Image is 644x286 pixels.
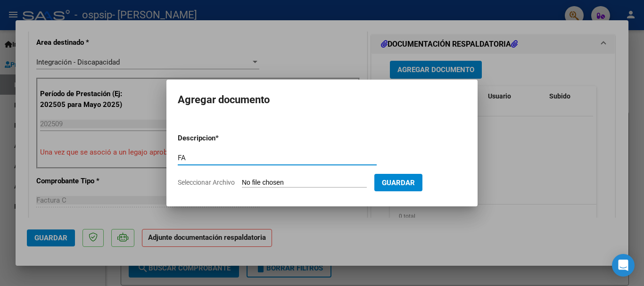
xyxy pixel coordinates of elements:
h2: Agregar documento [178,91,466,109]
p: Descripcion [178,133,264,144]
button: Guardar [374,174,422,191]
span: Guardar [382,179,415,187]
div: Open Intercom Messenger [612,254,635,277]
span: Seleccionar Archivo [178,179,235,186]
